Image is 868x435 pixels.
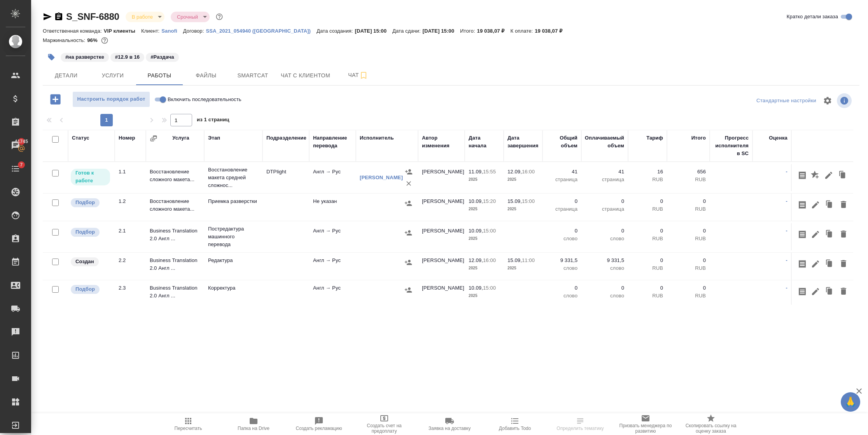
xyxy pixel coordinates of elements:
p: RUB [671,205,706,213]
td: Восстановление сложного макета... [146,164,204,191]
span: 41745 [10,138,33,145]
p: Итого: [460,28,477,34]
p: 2025 [507,205,539,213]
a: - [786,228,787,234]
span: на разверстке [60,53,110,60]
button: Заменить [850,284,863,299]
div: Можно подбирать исполнителей [70,197,111,208]
td: DTPlight [262,164,309,191]
div: Исполнитель [360,134,394,142]
p: 656 [671,168,706,176]
button: Настроить порядок работ [72,91,150,107]
p: 2025 [469,292,500,300]
td: Восстановление сложного макета... [146,194,204,221]
p: Редактура [208,257,259,264]
td: Не указан [309,194,356,221]
p: 0 [546,227,577,235]
td: Англ → Рус [309,280,356,307]
span: Услуги [94,71,131,80]
button: Клонировать [822,257,837,271]
span: Настроить таблицу [818,91,837,110]
span: Smartcat [234,71,271,80]
p: 15:00 [522,198,535,204]
button: Клонировать [822,227,837,242]
td: Англ → Рус [309,223,356,250]
button: Добавить тэг [43,49,60,66]
button: Доп статусы указывают на важность/срочность заказа [214,12,224,22]
p: 9 331,5 [546,257,577,264]
span: 12.9 в 16 [110,53,145,60]
button: 656.00 RUB; [100,35,110,45]
p: 0 [632,197,663,205]
p: Дата создания: [317,28,355,34]
div: В работе [171,12,210,22]
span: Работы [141,71,178,80]
p: SSA_2021_054940 ([GEOGRAPHIC_DATA]) [206,28,317,34]
button: Заменить [850,197,863,212]
p: слово [546,235,577,243]
button: Заменить [850,257,863,271]
div: Направление перевода [313,134,352,150]
p: 0 [632,257,663,264]
button: Удалить [850,168,863,183]
p: Клиент: [141,28,161,34]
p: 0 [546,284,577,292]
button: Клонировать [822,197,837,212]
p: слово [546,264,577,272]
button: Скопировать мини-бриф [796,197,809,212]
p: 0 [671,227,706,235]
span: Чат с клиентом [281,71,330,80]
div: Оплачиваемый объем [585,134,624,150]
span: Детали [47,71,85,80]
p: 15:20 [483,198,496,204]
p: 0 [632,227,663,235]
button: Удалить [837,227,850,242]
a: 41745 [2,136,29,155]
td: [PERSON_NAME] [418,253,465,280]
button: Удалить [837,257,850,271]
p: 16:00 [522,169,535,175]
div: split button [754,95,818,107]
p: 0 [632,284,663,292]
button: Удалить [403,178,415,189]
p: Создан [75,258,94,266]
p: 12.09, [507,169,522,175]
td: [PERSON_NAME] [418,280,465,307]
div: 2.3 [119,284,142,292]
p: 2025 [469,176,500,183]
button: 🙏 [841,392,860,412]
p: VIP клиенты [104,28,141,34]
p: RUB [671,292,706,300]
td: [PERSON_NAME] [418,164,465,191]
p: RUB [632,264,663,272]
div: Автор изменения [422,134,461,150]
p: 41 [546,168,577,176]
div: Статус [72,134,89,142]
a: S_SNF-6880 [66,11,119,22]
div: Можно подбирать исполнителей [70,227,111,238]
div: Исполнитель может приступить к работе [70,168,111,186]
p: 2025 [469,264,500,272]
div: 1.1 [119,168,142,176]
button: Назначить [402,227,414,239]
button: Назначить [402,257,414,268]
span: 🙏 [844,394,857,410]
p: Готов к работе [75,169,105,185]
td: Англ → Рус [309,164,356,191]
p: страница [585,205,624,213]
p: Подбор [75,228,95,236]
p: [DATE] 15:00 [355,28,392,34]
p: Ответственная команда: [43,28,104,34]
div: Подразделение [266,134,306,142]
p: RUB [671,235,706,243]
p: 19 038,07 ₽ [477,28,511,34]
div: Номер [119,134,135,142]
p: Дата сдачи: [392,28,422,34]
a: - [786,198,787,204]
p: 2025 [507,264,539,272]
p: 15:55 [483,169,496,175]
p: 0 [585,227,624,235]
p: RUB [632,176,663,183]
p: Подбор [75,199,95,206]
button: Редактировать [809,197,822,212]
